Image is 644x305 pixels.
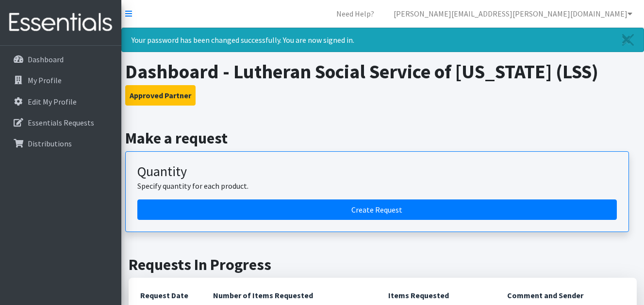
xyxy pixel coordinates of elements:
[137,199,617,220] a: Create a request by quantity
[125,60,641,83] h1: Dashboard - Lutheran Social Service of [US_STATE] (LSS)
[28,118,94,127] p: Essentials Requests
[28,54,64,64] p: Dashboard
[137,180,617,192] p: Specify quantity for each product.
[125,129,641,147] h2: Make a request
[386,4,640,23] a: [PERSON_NAME][EMAIL_ADDRESS][PERSON_NAME][DOMAIN_NAME]
[4,50,117,69] a: Dashboard
[137,163,617,180] h3: Quantity
[28,139,72,148] p: Distributions
[4,6,117,39] img: HumanEssentials
[4,71,117,90] a: My Profile
[4,113,117,132] a: Essentials Requests
[4,92,117,111] a: Edit My Profile
[4,134,117,153] a: Distributions
[28,97,77,107] p: Edit My Profile
[28,75,62,85] p: My Profile
[612,28,644,52] a: Close
[129,255,637,274] h2: Requests In Progress
[121,28,644,52] div: Your password has been changed successfully. You are now signed in.
[125,85,196,106] button: Approved Partner
[329,4,382,23] a: Need Help?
